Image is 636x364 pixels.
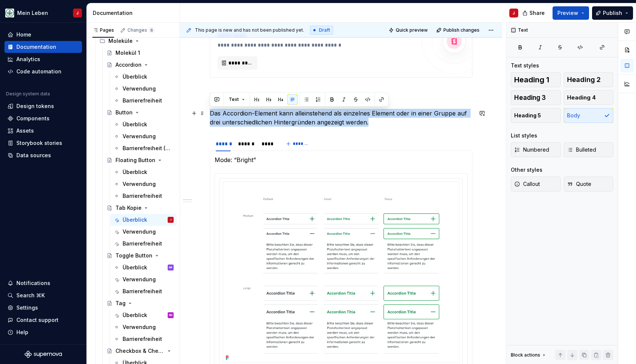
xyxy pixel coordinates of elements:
[111,83,177,95] a: Verwendung
[104,202,177,214] a: Tab Kopie
[111,178,177,190] a: Verwendung
[123,264,147,271] div: Überblick
[16,316,58,324] div: Contact support
[116,156,155,164] div: Floating Button
[123,192,162,200] div: Barrierefreiheit
[92,27,114,33] div: Pages
[16,115,50,122] div: Components
[4,302,82,314] a: Settings
[6,91,50,97] div: Design system data
[4,125,82,137] a: Assets
[16,31,31,38] div: Home
[514,94,546,101] span: Heading 3
[603,9,622,17] span: Publish
[111,273,177,285] a: Verwendung
[104,154,177,166] a: Floating Button
[93,9,177,17] div: Documentation
[513,10,515,16] div: J
[215,155,468,164] p: Mode: “Bright”
[567,94,596,101] span: Heading 4
[1,5,85,21] button: Mein LebenJ
[116,204,142,212] div: Tab Kopie
[116,252,152,259] div: Toggle Button
[123,73,147,80] div: Überblick
[553,6,589,20] button: Preview
[116,109,133,116] div: Button
[123,133,156,140] div: Verwendung
[529,9,545,17] span: Share
[111,226,177,238] a: Verwendung
[4,53,82,65] a: Analytics
[123,168,147,176] div: Überblick
[4,113,82,124] a: Components
[104,250,177,262] a: Toggle Button
[123,311,147,319] div: Überblick
[511,177,561,192] button: Callout
[519,6,550,20] button: Share
[16,102,54,110] div: Design tokens
[17,9,48,17] div: Mein Leben
[4,314,82,326] button: Contact support
[4,66,82,77] a: Code automation
[511,62,539,69] div: Text styles
[511,90,561,105] button: Heading 3
[16,127,34,134] div: Assets
[123,276,156,283] div: Verwendung
[25,351,62,358] svg: Supernova Logo
[564,177,614,192] button: Quote
[4,149,82,161] a: Data sources
[149,27,155,33] span: 6
[123,240,162,247] div: Barrierefreiheit
[210,91,472,103] h2: Varianten
[567,76,601,83] span: Heading 2
[511,142,561,157] button: Numbered
[434,25,483,35] button: Publish changes
[111,71,177,83] a: Überblick
[96,35,177,47] div: Moleküle
[123,121,147,128] div: Überblick
[16,304,38,311] div: Settings
[123,323,156,331] div: Verwendung
[514,146,549,153] span: Numbered
[16,56,40,63] div: Analytics
[511,350,547,360] div: Block actions
[111,262,177,273] a: ÜberblickAB
[111,190,177,202] a: Barrierefreiheit
[111,166,177,178] a: Überblick
[564,142,614,157] button: Bulleted
[16,329,28,336] div: Help
[5,9,14,18] img: df5db9ef-aba0-4771-bf51-9763b7497661.png
[514,112,541,119] span: Heading 5
[76,10,79,16] div: J
[111,130,177,142] a: Verwendung
[511,132,537,139] div: List styles
[4,326,82,338] button: Help
[443,27,480,33] span: Publish changes
[111,118,177,130] a: Überblick
[123,180,156,188] div: Verwendung
[16,43,56,51] div: Documentation
[123,288,162,295] div: Barrierefreiheit
[396,27,428,33] span: Quick preview
[116,61,142,69] div: Accordion
[567,146,596,153] span: Bulleted
[4,277,82,289] button: Notifications
[592,6,633,20] button: Publish
[4,41,82,53] a: Documentation
[123,85,156,92] div: Verwendung
[229,96,239,102] span: Text
[225,94,248,105] button: Text
[116,347,165,355] div: Checkbox & Checkbox Group
[111,309,177,321] a: ÜberblickNG
[123,145,172,152] div: Barrierefreiheit (WIP)
[111,333,177,345] a: Barrierefreiheit
[116,300,126,307] div: Tag
[564,72,614,87] button: Heading 2
[111,95,177,107] a: Barrierefreiheit
[169,264,173,271] div: AB
[127,27,155,33] div: Changes
[16,68,61,75] div: Code automation
[116,49,140,57] div: Molekül 1
[111,142,177,154] a: Barrierefreiheit (WIP)
[511,108,561,123] button: Heading 5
